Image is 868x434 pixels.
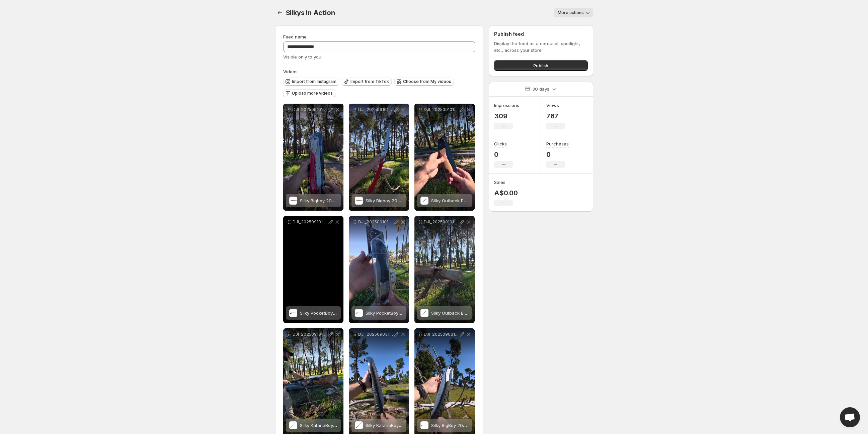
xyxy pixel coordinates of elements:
[358,219,393,225] p: DJI_20250910154546_0030_D_2
[283,89,335,97] button: Upload more videos
[292,91,333,96] span: Upload more videos
[494,179,505,186] h3: Sales
[420,197,428,205] img: Silky Outback PocketBoy | 170mm
[289,197,297,205] img: Silky Bigboy 2000 Large Tooth Straight Blade | 360mm
[431,310,563,316] span: Silky Outback BigBoy 2000 Curved Extra Large Teeth | 360mm
[494,40,587,53] p: Display the feed as a carousel, spotlight, etc., across your store.
[494,31,587,37] h2: Publish feed
[283,78,339,86] button: Import from Instagram
[292,79,336,84] span: Import from Instagram
[355,309,363,317] img: Silky PocketBoy Medium Tooth | 170mm
[300,310,383,316] span: Silky PocketBoy Medium Tooth | 130mm
[546,102,559,109] h3: Views
[355,197,363,205] img: Silky Bigboy 2000 Large Tooth Straight Blade | 360mm
[494,60,587,71] button: Publish
[403,79,451,84] span: Choose from My videos
[342,78,392,86] button: Import from TikTok
[289,309,297,317] img: Silky PocketBoy Medium Tooth | 130mm
[494,112,519,120] p: 309
[289,421,297,429] img: Silky KatanaBoy Large Saw | 500mm
[300,198,415,203] span: Silky Bigboy 2000 Large Tooth Straight Blade | 360mm
[283,69,298,74] span: Videos
[424,332,459,337] p: DJI_20250903130436_0013_D_7
[494,102,519,109] h3: Impressions
[494,189,518,197] p: A$0.00
[424,219,459,225] p: DJI_20250910154546_0030_D_1
[366,310,449,316] span: Silky PocketBoy Medium Tooth | 170mm
[420,421,428,429] img: Silky BigBoy 2000 Medium Tooth | 360mm
[275,8,285,17] button: Settings
[532,86,549,92] p: 30 days
[366,423,443,428] span: Silky KatanaBoy Large Saw | 500mm
[554,8,593,17] button: More actions
[283,216,343,323] div: DJI_20250910154546_0030_D_3Silky PocketBoy Medium Tooth | 130mmSilky PocketBoy Medium Tooth | 130mm
[358,332,393,337] p: DJI_20250903130436_0013_D_8
[533,62,548,69] span: Publish
[366,198,481,203] span: Silky Bigboy 2000 Large Tooth Straight Blade | 360mm
[494,140,507,147] h3: Clicks
[349,104,409,211] div: DJI_20250910154546_0030_D_6Silky Bigboy 2000 Large Tooth Straight Blade | 360mmSilky Bigboy 2000 ...
[355,421,363,429] img: Silky KatanaBoy Large Saw | 500mm
[431,423,520,428] span: Silky BigBoy 2000 Medium Tooth | 360mm
[358,107,393,112] p: DJI_20250910154546_0030_D_6
[293,107,327,112] p: DJI_20250910154546_0030_D_7
[293,219,327,225] p: DJI_20250910154546_0030_D_3
[546,150,569,158] p: 0
[283,54,322,60] span: Visible only to you.
[414,104,475,211] div: DJI_20250910154546_0030_D_5Silky Outback PocketBoy | 170mmSilky Outback PocketBoy | 170mm
[558,10,584,15] span: More actions
[431,198,502,203] span: Silky Outback PocketBoy | 170mm
[494,150,513,158] p: 0
[349,216,409,323] div: DJI_20250910154546_0030_D_2Silky PocketBoy Medium Tooth | 170mmSilky PocketBoy Medium Tooth | 170mm
[546,140,569,147] h3: Purchases
[286,9,335,17] span: Silkys In Action
[840,407,860,427] div: Open chat
[300,423,377,428] span: Silky KatanaBoy Large Saw | 500mm
[420,309,428,317] img: Silky Outback BigBoy 2000 Curved Extra Large Teeth | 360mm
[293,332,327,337] p: DJI_20250910154546_0030_D
[283,104,343,211] div: DJI_20250910154546_0030_D_7Silky Bigboy 2000 Large Tooth Straight Blade | 360mmSilky Bigboy 2000 ...
[546,112,565,120] p: 767
[414,216,475,323] div: DJI_20250910154546_0030_D_1Silky Outback BigBoy 2000 Curved Extra Large Teeth | 360mmSilky Outbac...
[283,34,307,39] span: Feed name
[424,107,459,112] p: DJI_20250910154546_0030_D_5
[394,78,454,86] button: Choose from My videos
[350,79,389,84] span: Import from TikTok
